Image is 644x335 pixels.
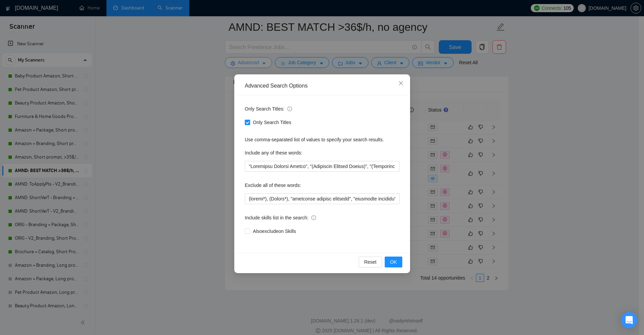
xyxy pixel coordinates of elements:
[245,136,400,143] div: Use comma-separated list of values to specify your search results.
[245,105,292,113] span: Only Search Titles:
[245,82,400,90] div: Advanced Search Options
[398,80,404,86] span: close
[245,180,301,191] label: Exclude all of these words:
[287,106,292,111] span: info-circle
[390,258,397,266] span: OK
[250,228,299,235] span: Also exclude on Skills
[245,147,302,158] label: Include any of these words:
[364,258,377,266] span: Reset
[245,214,316,221] span: Include skills list in the search:
[621,312,637,328] div: Open Intercom Messenger
[384,257,402,267] button: OK
[359,257,382,267] button: Reset
[392,74,410,93] button: Close
[250,119,294,126] span: Only Search Titles
[311,215,316,220] span: info-circle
